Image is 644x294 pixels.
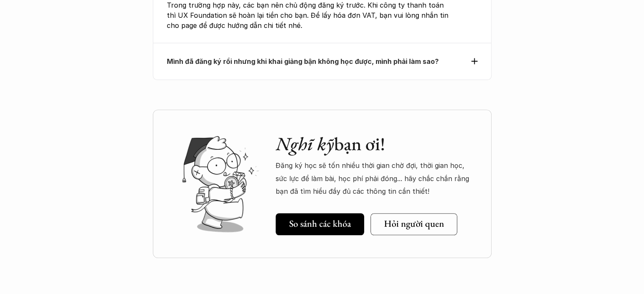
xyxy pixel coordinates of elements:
[289,218,351,229] h5: So sánh các khóa
[276,159,475,198] p: Đăng ký học sẽ tốn nhiều thời gian chờ đợi, thời gian học, sức lực để làm bài, học phí phải đóng....
[276,133,475,155] h2: bạn ơi!
[384,218,444,229] h5: Hỏi người quen
[370,213,457,235] a: Hỏi người quen
[276,213,364,235] a: So sánh các khóa
[276,132,334,156] em: Nghĩ kỹ
[167,57,439,66] strong: Mình đã đăng ký rồi nhưng khi khai giảng bận không học được, mình phải làm sao?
